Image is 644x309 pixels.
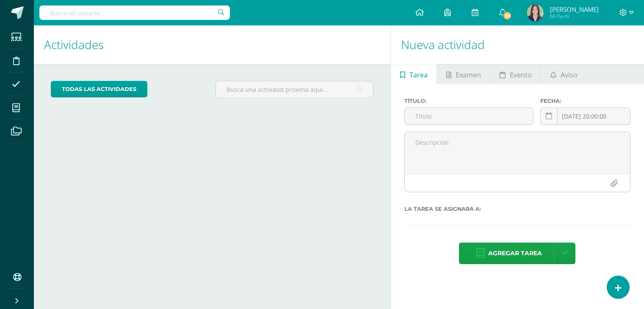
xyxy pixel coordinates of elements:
[401,25,634,64] h1: Nueva actividad
[437,64,490,84] a: Examen
[44,25,380,64] h1: Actividades
[541,64,586,84] a: Aviso
[39,6,230,20] input: Busca un usuario...
[541,108,630,124] input: Fecha de entrega
[488,243,542,264] span: Agregar tarea
[540,98,630,104] label: Fecha:
[409,65,428,85] span: Tarea
[503,11,512,20] span: 81
[510,65,532,85] span: Evento
[51,81,147,97] a: todas las Actividades
[405,108,533,124] input: Título
[404,98,533,104] label: Título:
[391,64,437,84] a: Tarea
[550,5,599,14] span: [PERSON_NAME]
[490,64,541,84] a: Evento
[561,65,578,85] span: Aviso
[216,81,373,98] input: Busca una actividad próxima aquí...
[404,206,630,212] label: La tarea se asignará a:
[550,13,599,20] span: Mi Perfil
[527,4,544,21] img: 5495e4ddb49c1ab69441b287596923ea.png
[456,65,481,85] span: Examen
